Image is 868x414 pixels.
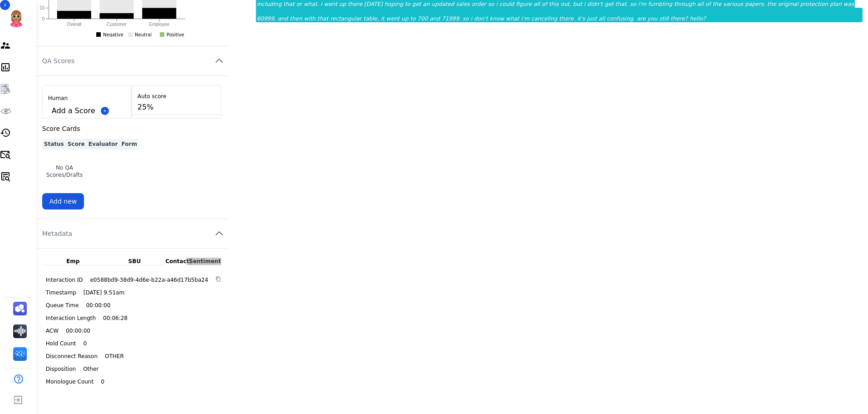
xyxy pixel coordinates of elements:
div: don't [473,8,489,22]
svg: chevron up [214,55,225,66]
div: Contact [165,258,189,265]
div: 71999. [441,8,462,22]
span: Metadata [35,229,79,238]
div: hello? [689,8,863,22]
div: 25% [136,100,217,115]
text: Overall [67,22,81,27]
text: 9.9 [156,13,163,18]
div: and [429,8,441,22]
div: you [646,8,658,22]
div: No QA Scores/Drafts [42,155,87,188]
div: [DATE] 9:51am [80,289,128,296]
text: Positive [167,32,184,37]
text: 0 [42,16,44,21]
div: it's [576,8,586,22]
div: that [316,8,329,22]
div: Disconnect Reason [42,353,101,360]
div: Emp [42,258,104,265]
div: Auto score [136,93,217,100]
div: then [289,8,303,22]
span: Human [48,95,68,102]
div: 700 [417,8,429,22]
th: Score [66,139,87,150]
button: Metadata chevron up [35,219,228,249]
div: it [380,8,385,22]
div: canceling [530,8,558,22]
div: rectangular [329,8,362,22]
svg: chevron up [214,228,225,239]
div: Queue Time [42,302,83,309]
text: Customer [107,22,127,27]
div: SBU [104,258,166,265]
button: QA Scores chevron up [35,46,228,76]
div: 00:06:28 [99,314,131,322]
button: Add new [42,193,84,209]
text: Employee [149,22,169,27]
div: Sentiment [189,258,221,265]
div: to [409,8,417,22]
th: Evaluator [87,139,120,150]
div: 0 [97,378,108,385]
div: still [658,8,670,22]
div: with [303,8,316,22]
div: know [489,8,505,22]
div: 00:00:00 [62,327,94,334]
text: Neutral [135,32,152,37]
div: just [586,8,598,22]
div: OTHER [101,353,128,360]
div: there. [558,8,577,22]
div: i [470,8,473,22]
div: Monologue Count [42,378,97,385]
div: all [598,8,606,22]
div: i'm [520,8,530,22]
text: 10 [39,5,45,10]
th: Status [42,139,66,150]
th: Form [120,139,139,150]
h3: Score Cards [42,124,87,133]
div: Interaction Length [42,314,99,322]
span: QA Scores [35,56,82,65]
div: Other [79,365,102,373]
div: Timestamp [42,289,80,296]
div: what [505,8,520,22]
div: Disposition [42,365,79,373]
div: are [636,8,646,22]
div: so [462,8,470,22]
div: Add a Score [50,104,97,118]
img: Bordered avatar [5,7,27,29]
div: up [400,8,409,22]
text: Negative [103,32,123,37]
div: 60999, [256,8,277,22]
div: and [277,8,289,22]
div: Interaction ID [42,276,87,284]
div: confusing. [606,8,636,22]
div: Hold Count [42,340,80,347]
div: there? [670,8,689,22]
div: 00:00:00 [82,302,114,309]
div: 0 [80,340,91,347]
div: ACW [42,327,62,334]
div: went [385,8,401,22]
div: table, [363,8,380,22]
div: e0588bd9-38d9-4d6e-b22a-a46d17b5ba24 [86,276,212,284]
